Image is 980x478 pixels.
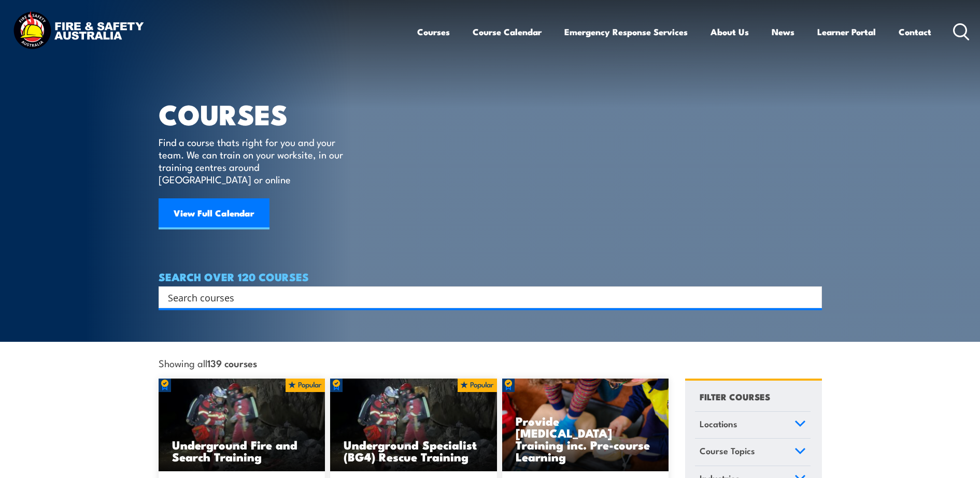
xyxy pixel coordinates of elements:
img: Low Voltage Rescue and Provide CPR [502,379,669,472]
img: Underground mine rescue [330,379,497,472]
a: Emergency Response Services [564,18,688,46]
h1: COURSES [159,102,358,126]
img: Underground mine rescue [159,379,325,472]
a: Learner Portal [817,18,876,46]
p: Find a course thats right for you and your team. We can train on your worksite, in our training c... [159,136,348,185]
a: View Full Calendar [159,198,269,229]
a: Underground Specialist (BG4) Rescue Training [330,379,497,472]
button: Search magnifier button [804,290,818,305]
span: Showing all [159,357,257,368]
a: Course Calendar [473,18,542,46]
strong: 139 courses [207,356,257,370]
a: Underground Fire and Search Training [159,379,325,472]
span: Course Topics [700,444,755,458]
h4: SEARCH OVER 120 COURSES [159,271,822,282]
a: Course Topics [695,439,811,466]
a: Provide [MEDICAL_DATA] Training inc. Pre-course Learning [502,379,669,472]
a: About Us [711,18,749,46]
input: Search input [168,289,799,305]
h4: FILTER COURSES [700,389,770,403]
a: Courses [417,18,450,46]
a: News [772,18,794,46]
a: Locations [695,412,811,439]
h3: Underground Specialist (BG4) Rescue Training [344,439,484,462]
span: Locations [700,417,737,431]
form: Search form [170,290,801,305]
h3: Provide [MEDICAL_DATA] Training inc. Pre-course Learning [516,415,656,462]
h3: Underground Fire and Search Training [172,439,312,462]
a: Contact [899,18,931,46]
